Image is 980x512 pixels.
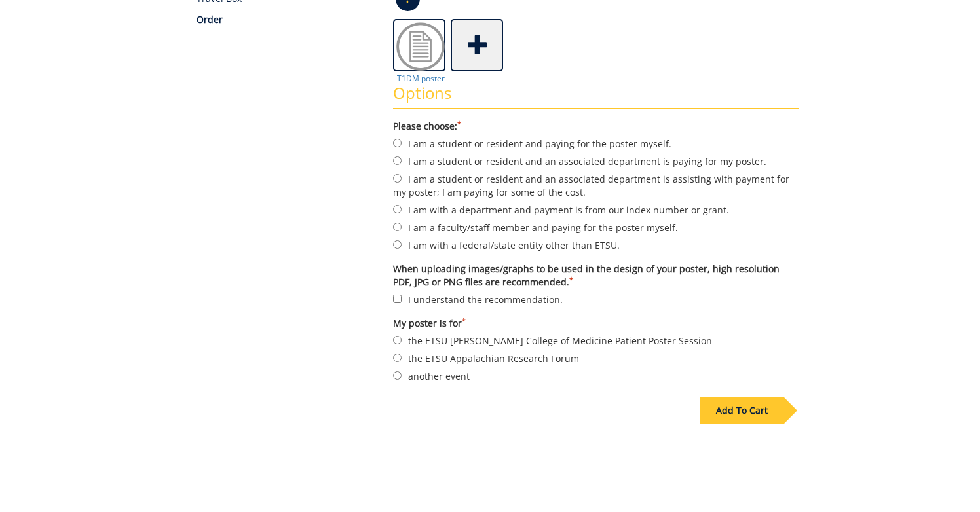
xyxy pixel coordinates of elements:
[393,205,402,213] input: I am with a department and payment is from our index number or grant.
[393,240,402,249] input: I am with a federal/state entity other than ETSU.
[393,223,402,231] input: I am a faculty/staff member and paying for the poster myself.
[393,263,799,289] label: When uploading images/graphs to be used in the design of your poster, high resolution PDF, JPG or...
[393,220,799,234] label: I am a faculty/staff member and paying for the poster myself.
[393,317,799,330] label: My poster is for
[393,369,799,383] label: another event
[393,172,799,199] label: I am a student or resident and an associated department is assisting with payment for my poster; ...
[393,238,799,252] label: I am with a federal/state entity other than ETSU.
[393,156,402,165] input: I am a student or resident and an associated department is paying for my poster.
[700,397,783,424] div: Add To Cart
[393,371,402,380] input: another event
[393,120,799,133] label: Please choose:
[393,84,799,109] h3: Options
[393,295,402,303] input: I understand the recommendation.
[393,333,799,348] label: the ETSU [PERSON_NAME] College of Medicine Patient Poster Session
[393,336,402,344] input: the ETSU [PERSON_NAME] College of Medicine Patient Poster Session
[393,136,799,151] label: I am a student or resident and paying for the poster myself.
[393,202,799,217] label: I am with a department and payment is from our index number or grant.
[393,354,402,362] input: the ETSU Appalachian Research Forum
[197,13,374,26] p: Order
[393,174,402,183] input: I am a student or resident and an associated department is assisting with payment for my poster; ...
[393,351,799,365] label: the ETSU Appalachian Research Forum
[393,154,799,168] label: I am a student or resident and an associated department is paying for my poster.
[393,139,402,147] input: I am a student or resident and paying for the poster myself.
[393,292,799,306] label: I understand the recommendation.
[394,20,447,73] img: Doc2.png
